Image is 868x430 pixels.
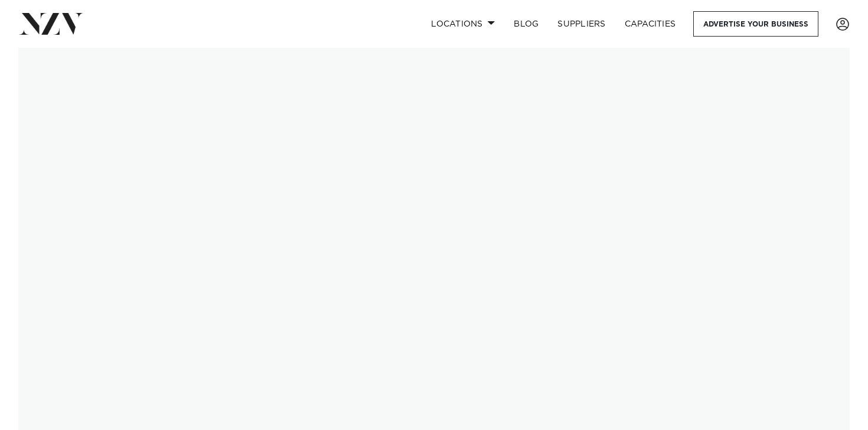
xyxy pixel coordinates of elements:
[548,11,615,37] a: SUPPLIERS
[693,11,818,37] a: Advertise your business
[422,11,504,37] a: Locations
[19,13,83,34] img: nzv-logo.png
[504,11,548,37] a: BLOG
[615,11,686,37] a: Capacities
